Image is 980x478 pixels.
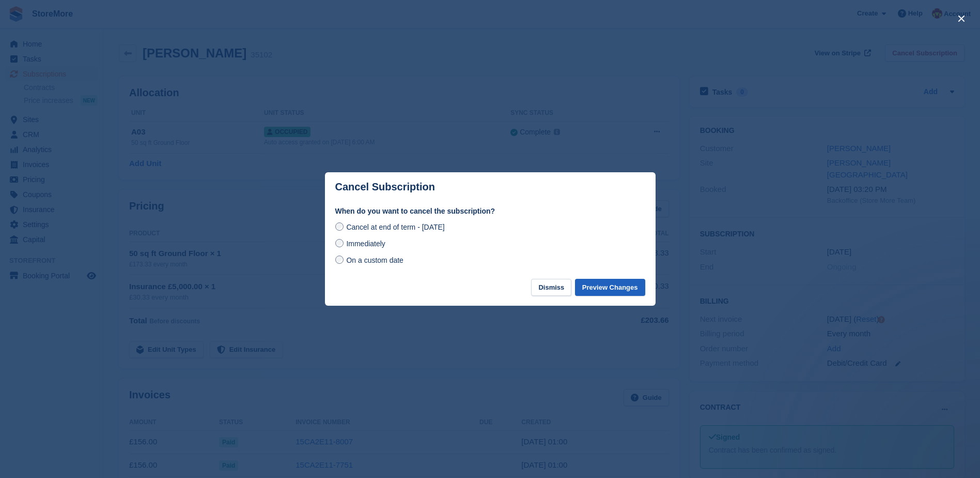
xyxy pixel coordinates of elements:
[575,279,645,296] button: Preview Changes
[335,206,645,217] label: When do you want to cancel the subscription?
[335,222,344,231] input: Cancel at end of term - [DATE]
[335,256,344,264] input: On a custom date
[346,223,444,231] span: Cancel at end of term - [DATE]
[346,256,403,264] span: On a custom date
[335,239,344,247] input: Immediately
[346,240,385,248] span: Immediately
[953,10,970,27] button: close
[531,279,571,296] button: Dismiss
[335,181,435,193] p: Cancel Subscription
